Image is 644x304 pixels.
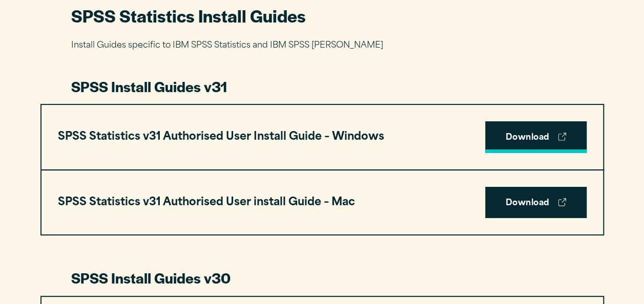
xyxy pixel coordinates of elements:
a: Download [485,187,587,219]
a: Download [485,121,587,153]
h3: SPSS Statistics v31 Authorised User Install Guide – Windows [58,127,384,147]
h3: SPSS Install Guides v31 [71,77,573,96]
p: Install Guides specific to IBM SPSS Statistics and IBM SPSS [PERSON_NAME] [71,38,573,53]
h3: SPSS Install Guides v30 [71,268,573,288]
h3: SPSS Statistics v31 Authorised User install Guide – Mac [58,193,355,212]
h2: SPSS Statistics Install Guides [71,4,573,27]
